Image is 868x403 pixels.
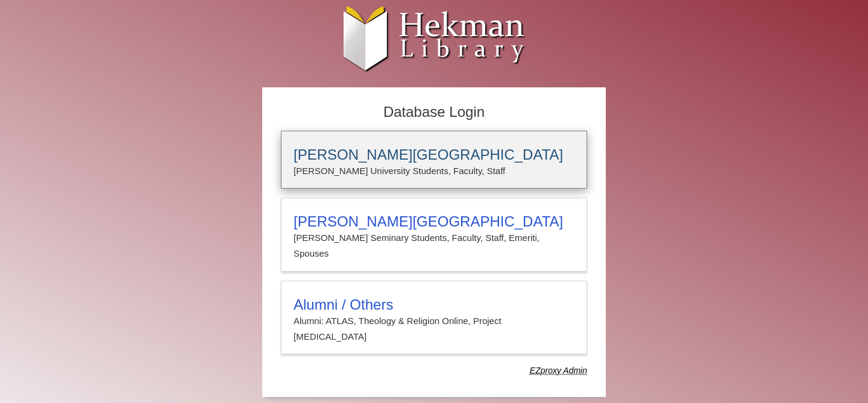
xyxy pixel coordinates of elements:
h2: Database Login [275,100,593,125]
a: [PERSON_NAME][GEOGRAPHIC_DATA][PERSON_NAME] Seminary Students, Faculty, Staff, Emeriti, Spouses [281,198,587,272]
p: Alumni: ATLAS, Theology & Religion Online, Project [MEDICAL_DATA] [294,313,574,345]
h3: [PERSON_NAME][GEOGRAPHIC_DATA] [294,213,574,230]
p: [PERSON_NAME] Seminary Students, Faculty, Staff, Emeriti, Spouses [294,230,574,262]
dfn: Use Alumni login [530,366,587,375]
h3: [PERSON_NAME][GEOGRAPHIC_DATA] [294,146,574,163]
a: [PERSON_NAME][GEOGRAPHIC_DATA][PERSON_NAME] University Students, Faculty, Staff [281,131,587,189]
p: [PERSON_NAME] University Students, Faculty, Staff [294,163,574,179]
summary: Alumni / OthersAlumni: ATLAS, Theology & Religion Online, Project [MEDICAL_DATA] [294,296,574,345]
h3: Alumni / Others [294,296,574,313]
